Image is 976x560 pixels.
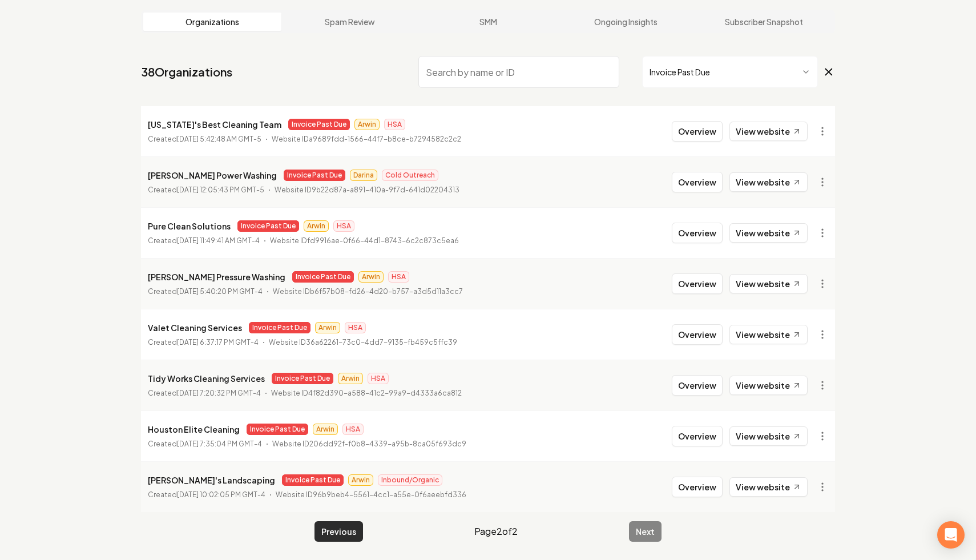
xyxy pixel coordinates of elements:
[271,388,462,399] p: Website ID 4f82d390-a588-41c2-99a9-d4333a6ca812
[177,389,261,397] time: [DATE] 7:20:32 PM GMT-4
[281,13,420,31] a: Spam Review
[672,121,723,142] button: Overview
[729,477,808,497] a: View website
[148,118,281,131] p: [US_STATE]'s Best Cleaning Team
[148,372,265,385] p: Tidy Works Cleaning Services
[348,474,373,486] span: Arwin
[333,220,354,232] span: HSA
[354,119,380,130] span: Arwin
[148,184,264,196] p: Created
[338,373,363,384] span: Arwin
[148,337,259,348] p: Created
[672,477,723,497] button: Overview
[729,274,808,293] a: View website
[177,338,259,347] time: [DATE] 6:37:17 PM GMT-4
[148,473,275,487] p: [PERSON_NAME]'s Landscaping
[419,13,557,31] a: SMM
[148,219,231,233] p: Pure Clean Solutions
[313,424,338,435] span: Arwin
[177,490,265,499] time: [DATE] 10:02:05 PM GMT-4
[350,170,377,181] span: Darina
[314,521,363,542] button: Previous
[272,438,466,450] p: Website ID 206dd92f-f0b8-4339-a95b-8ca05f693dc9
[148,235,260,247] p: Created
[148,321,242,335] p: Valet Cleaning Services
[729,122,808,141] a: View website
[141,64,232,80] a: 38Organizations
[177,440,262,448] time: [DATE] 7:35:04 PM GMT-4
[418,56,619,88] input: Search by name or ID
[177,236,260,245] time: [DATE] 11:49:41 AM GMT-4
[148,438,262,450] p: Created
[148,134,261,145] p: Created
[249,322,310,333] span: Invoice Past Due
[729,223,808,243] a: View website
[672,426,723,446] button: Overview
[304,220,329,232] span: Arwin
[557,13,695,31] a: Ongoing Insights
[672,273,723,294] button: Overview
[382,170,438,181] span: Cold Outreach
[384,119,405,130] span: HSA
[143,13,281,31] a: Organizations
[272,373,333,384] span: Invoice Past Due
[729,426,808,446] a: View website
[148,388,261,399] p: Created
[345,322,366,333] span: HSA
[672,223,723,243] button: Overview
[148,489,265,501] p: Created
[282,474,344,486] span: Invoice Past Due
[672,172,723,192] button: Overview
[247,424,308,435] span: Invoice Past Due
[237,220,299,232] span: Invoice Past Due
[269,337,457,348] p: Website ID 36a62261-73c0-4dd7-9135-fb459c5ffc39
[368,373,389,384] span: HSA
[272,134,461,145] p: Website ID a9689fdd-1566-44f7-b8ce-b7294582c2c2
[937,521,965,549] div: Open Intercom Messenger
[729,172,808,192] a: View website
[177,186,264,194] time: [DATE] 12:05:43 PM GMT-5
[148,422,240,436] p: Houston Elite Cleaning
[315,322,340,333] span: Arwin
[695,13,833,31] a: Subscriber Snapshot
[672,375,723,396] button: Overview
[177,135,261,143] time: [DATE] 5:42:48 AM GMT-5
[270,235,459,247] p: Website ID fd9916ae-0f66-44d1-8743-6c2c873c5ea6
[729,325,808,344] a: View website
[276,489,466,501] p: Website ID 96b9beb4-5561-4cc1-a55e-0f6aeebfd336
[358,271,384,283] span: Arwin
[378,474,442,486] span: Inbound/Organic
[288,119,350,130] span: Invoice Past Due
[148,270,285,284] p: [PERSON_NAME] Pressure Washing
[273,286,463,297] p: Website ID b6f57b08-fd26-4d20-b757-a3d5d11a3cc7
[275,184,459,196] p: Website ID 9b22d87a-a891-410a-9f7d-641d02204313
[148,286,263,297] p: Created
[388,271,409,283] span: HSA
[284,170,345,181] span: Invoice Past Due
[729,376,808,395] a: View website
[292,271,354,283] span: Invoice Past Due
[672,324,723,345] button: Overview
[474,525,518,538] span: Page 2 of 2
[148,168,277,182] p: [PERSON_NAME] Power Washing
[177,287,263,296] time: [DATE] 5:40:20 PM GMT-4
[342,424,364,435] span: HSA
